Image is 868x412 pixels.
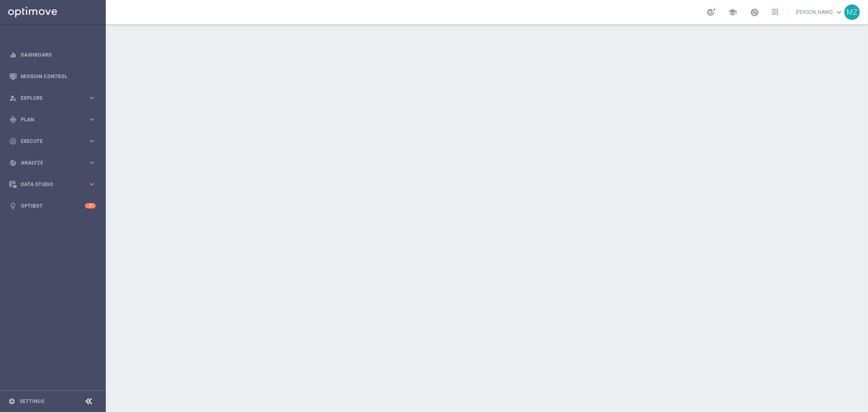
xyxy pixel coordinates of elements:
[21,66,96,87] a: Mission Control
[88,94,96,102] i: keyboard_arrow_right
[9,95,96,101] button: person_search Explore keyboard_arrow_right
[88,116,96,123] i: keyboard_arrow_right
[9,159,17,167] i: track_changes
[9,94,88,102] div: Explore
[795,6,844,18] a: [PERSON_NAME]keyboard_arrow_down
[21,195,85,217] a: Optibot
[9,138,88,145] div: Execute
[9,116,88,123] div: Plan
[844,4,860,20] div: MZ
[9,66,96,87] div: Mission Control
[9,116,17,123] i: gps_fixed
[728,8,737,17] span: school
[9,44,96,66] div: Dashboard
[9,52,96,58] button: equalizer Dashboard
[85,203,96,208] div: 7
[88,159,96,167] i: keyboard_arrow_right
[9,138,17,145] i: play_circle_outline
[88,180,96,188] i: keyboard_arrow_right
[9,160,96,166] button: track_changes Analyze keyboard_arrow_right
[21,96,88,101] span: Explore
[21,44,96,66] a: Dashboard
[8,398,15,405] i: settings
[9,195,96,217] div: Optibot
[21,182,88,187] span: Data Studio
[9,94,17,102] i: person_search
[9,116,96,123] button: gps_fixed Plan keyboard_arrow_right
[9,73,96,80] button: Mission Control
[21,139,88,144] span: Execute
[21,117,88,122] span: Plan
[9,138,96,145] button: play_circle_outline Execute keyboard_arrow_right
[20,399,44,404] a: Settings
[9,159,88,167] div: Analyze
[9,181,96,188] button: Data Studio keyboard_arrow_right
[21,160,88,165] span: Analyze
[9,51,17,59] i: equalizer
[9,203,96,209] button: lightbulb Optibot 7
[88,137,96,145] i: keyboard_arrow_right
[9,181,88,188] div: Data Studio
[9,202,17,210] i: lightbulb
[835,8,844,17] span: keyboard_arrow_down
